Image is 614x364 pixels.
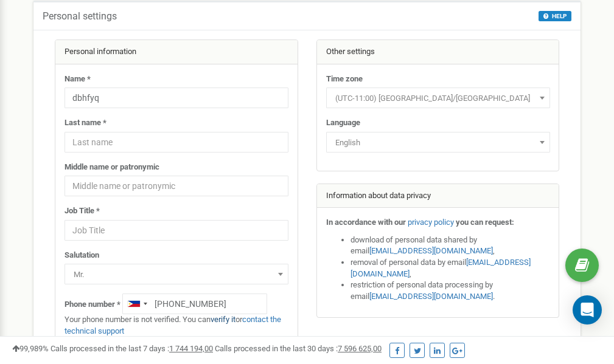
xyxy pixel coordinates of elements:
[215,344,382,353] span: Calls processed in the last 30 days :
[326,218,406,227] strong: In accordance with our
[65,205,100,217] label: Job Title *
[326,74,363,85] label: Time zone
[65,176,288,196] input: Middle name or patronymic
[65,314,288,337] p: Your phone number is not verified. You can or
[408,218,454,227] a: privacy policy
[65,264,288,284] span: Mr.
[69,266,284,283] span: Mr.
[65,299,120,311] label: Phone number *
[123,294,151,314] div: Telephone country code
[65,250,99,261] label: Salutation
[351,258,531,278] a: [EMAIL_ADDRESS][DOMAIN_NAME]
[122,294,267,314] input: +1-800-555-55-55
[65,117,106,129] label: Last name *
[326,117,360,129] label: Language
[338,344,382,353] u: 7 596 625,00
[351,280,550,302] li: restriction of personal data processing by email .
[55,40,298,64] div: Personal information
[51,344,213,353] span: Calls processed in the last 7 days :
[369,246,493,255] a: [EMAIL_ADDRESS][DOMAIN_NAME]
[539,11,571,21] button: HELP
[65,162,159,173] label: Middle name or patronymic
[369,292,493,301] a: [EMAIL_ADDRESS][DOMAIN_NAME]
[351,235,550,257] li: download of personal data shared by email ,
[351,257,550,280] li: removal of personal data by email ,
[330,134,546,151] span: English
[573,295,602,325] div: Open Intercom Messenger
[456,218,514,227] strong: you can request:
[65,74,91,85] label: Name *
[326,132,550,153] span: English
[330,90,546,107] span: (UTC-11:00) Pacific/Midway
[43,11,117,22] h5: Personal settings
[317,40,559,64] div: Other settings
[65,220,288,241] input: Job Title
[169,344,213,353] u: 1 744 194,00
[65,88,288,108] input: Name
[326,88,550,108] span: (UTC-11:00) Pacific/Midway
[65,132,288,153] input: Last name
[12,344,49,353] span: 99,989%
[211,315,235,324] a: verify it
[65,315,281,335] a: contact the technical support
[317,184,559,208] div: Information about data privacy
